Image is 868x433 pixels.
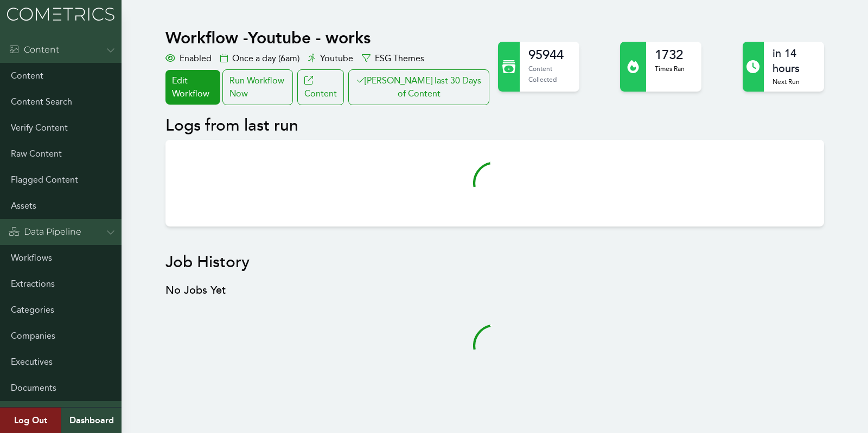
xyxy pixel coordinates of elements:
div: Data Pipeline [9,225,81,238]
div: Youtube [308,52,353,65]
p: Times Ran [655,63,685,74]
p: Content Collected [528,63,571,85]
p: Next Run [773,76,815,87]
h2: 1732 [655,46,685,63]
h2: Logs from last run [165,116,824,135]
div: Once a day (6am) [220,52,299,65]
h2: in 14 hours [773,46,815,76]
h2: 95944 [528,46,571,63]
h3: No Jobs Yet [165,283,824,298]
h2: Job History [165,253,824,272]
a: Edit Workflow [165,70,220,105]
div: Enabled [165,52,212,65]
div: Content [9,43,59,56]
button: [PERSON_NAME] last 30 Days of Content [348,69,489,105]
div: ESG Themes [362,52,424,65]
a: Dashboard [61,408,122,433]
svg: audio-loading [473,161,516,205]
h1: Workflow - Youtube - works [165,28,492,48]
svg: audio-loading [473,324,516,367]
div: Run Workflow Now [222,69,293,105]
a: Content [297,69,344,105]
